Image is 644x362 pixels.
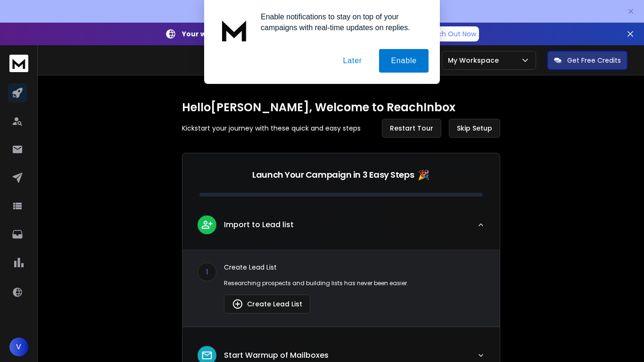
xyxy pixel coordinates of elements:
[215,11,253,49] img: notification icon
[224,219,294,230] p: Import to Lead list
[382,119,441,138] button: Restart Tour
[198,263,216,281] div: 1
[331,49,373,73] button: Later
[449,119,500,138] button: Skip Setup
[182,249,500,327] div: leadImport to Lead list
[224,280,485,287] p: Researching prospects and building lists has never been easier.
[379,49,429,73] button: Enable
[9,337,28,356] button: V
[252,168,414,181] p: Launch Your Campaign in 3 Easy Steps
[182,123,361,133] p: Kickstart your journey with these quick and easy steps
[224,350,329,361] p: Start Warmup of Mailboxes
[457,123,492,133] span: Skip Setup
[201,219,213,230] img: lead
[418,168,429,181] span: 🎉
[182,208,500,249] button: leadImport to Lead list
[182,100,500,115] h1: Hello [PERSON_NAME] , Welcome to ReachInbox
[253,11,429,33] div: Enable notifications to stay on top of your campaigns with real-time updates on replies.
[224,295,310,313] button: Create Lead List
[224,263,485,272] p: Create Lead List
[201,349,213,362] img: lead
[232,298,243,310] img: lead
